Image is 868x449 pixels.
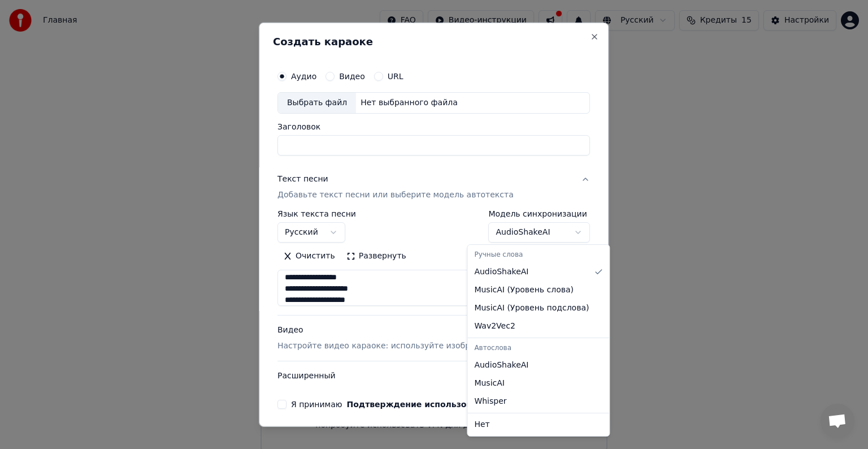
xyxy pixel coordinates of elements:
span: Whisper [474,396,506,407]
span: MusicAI ( Уровень слова ) [474,284,574,296]
span: AudioShakeAI [474,360,528,371]
span: Wav2Vec2 [474,321,515,332]
div: Ручные слова [470,247,607,263]
span: MusicAI ( Уровень подслова ) [474,303,589,314]
div: Автослова [470,340,607,356]
span: AudioShakeAI [474,266,528,278]
span: MusicAI [474,378,505,389]
span: Нет [474,419,489,430]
